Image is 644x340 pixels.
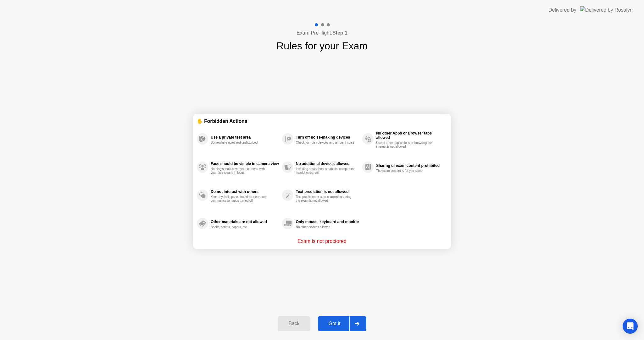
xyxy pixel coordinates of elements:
[297,238,347,245] p: Exam is not proctored
[280,321,308,326] div: Back
[296,135,359,140] div: Turn off noise-making devices
[376,169,436,173] div: The exam content is for you alone
[376,163,444,168] div: Sharing of exam content prohibited
[276,38,368,53] h1: Rules for your Exam
[296,195,355,203] div: Text prediction or auto-completion during the exam is not allowed
[296,141,355,145] div: Check for noisy devices and ambient noise
[211,189,279,194] div: Do not interact with others
[211,167,270,175] div: Nothing should cover your camera, with your face clearly in focus
[296,162,359,166] div: No additional devices allowed
[211,220,279,224] div: Other materials are not allowed
[376,141,436,149] div: Use of other applications or browsing the internet is not allowed
[318,316,366,331] button: Got it
[296,189,359,194] div: Text prediction is not allowed
[211,141,270,145] div: Somewhere quiet and undisturbed
[211,225,270,229] div: Books, scripts, papers, etc
[197,118,447,125] div: ✋ Forbidden Actions
[297,29,347,37] h4: Exam Pre-flight:
[211,195,270,203] div: Your physical space should be clear and communication apps turned off
[296,225,355,229] div: No other devices allowed
[332,30,347,36] b: Step 1
[296,220,359,224] div: Only mouse, keyboard and monitor
[623,319,638,334] div: Open Intercom Messenger
[296,167,355,175] div: Including smartphones, tablets, computers, headphones, etc.
[211,135,279,140] div: Use a private test area
[548,6,576,14] div: Delivered by
[320,321,349,326] div: Got it
[211,162,279,166] div: Face should be visible in camera view
[376,131,444,140] div: No other Apps or Browser tabs allowed
[278,316,310,331] button: Back
[580,6,633,14] img: Delivered by Rosalyn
